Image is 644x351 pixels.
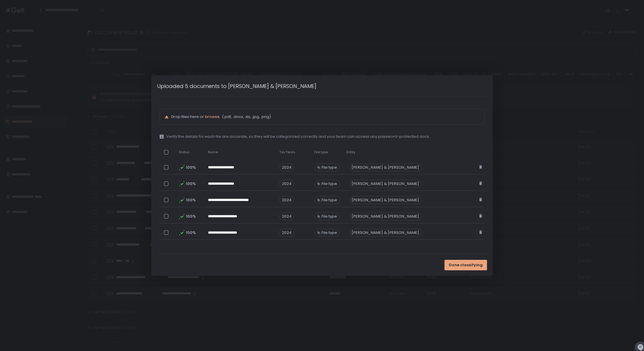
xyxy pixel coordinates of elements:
[221,114,271,119] span: (.pdf, .docx, .xls, .jpg, .png)
[157,82,316,90] h1: Uploaded 5 documents to [PERSON_NAME] & [PERSON_NAME]
[279,180,294,188] span: 2024
[205,114,220,119] button: browse
[349,212,422,221] div: [PERSON_NAME] & [PERSON_NAME]
[314,150,328,154] span: File type
[186,181,195,186] span: 100%
[279,163,294,172] span: 2024
[322,181,337,186] span: File type
[186,165,195,170] span: 100%
[322,165,337,170] span: File type
[349,196,422,204] div: [PERSON_NAME] & [PERSON_NAME]
[279,229,294,237] span: 2024
[171,114,480,119] p: Drop files here or
[449,262,483,268] span: Done classifying
[349,163,422,172] div: [PERSON_NAME] & [PERSON_NAME]
[166,134,430,139] span: Verify the details for each file are accurate, so they will be categorized correctly and your tea...
[322,230,337,235] span: File type
[179,150,190,154] span: Status
[186,230,195,235] span: 100%
[349,229,422,237] div: [PERSON_NAME] & [PERSON_NAME]
[347,150,355,154] span: Entity
[186,197,195,203] span: 100%
[444,260,487,270] button: Done classifying
[349,180,422,188] div: [PERSON_NAME] & [PERSON_NAME]
[279,150,295,154] span: Tax Years
[279,196,294,204] span: 2024
[186,214,195,219] span: 100%
[208,150,218,154] span: Name
[322,214,337,219] span: File type
[279,212,294,221] span: 2024
[322,197,337,203] span: File type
